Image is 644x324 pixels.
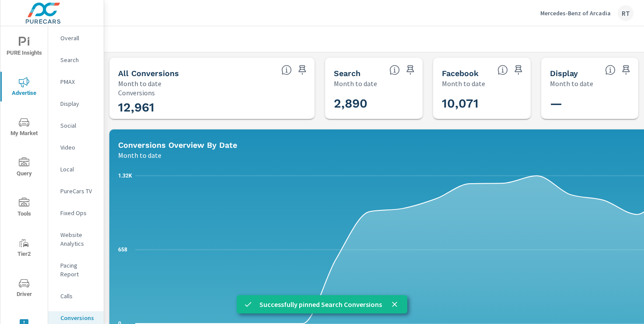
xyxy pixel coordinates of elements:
div: Display [48,97,104,110]
span: Query [3,157,45,179]
span: All Conversions include Actions, Leads and Unmapped Conversions [281,65,292,75]
p: Month to date [118,150,161,160]
p: Calls [60,292,97,300]
p: Successfully pinned Search Conversions [259,299,382,310]
div: Search [48,53,104,66]
div: Fixed Ops [48,206,104,219]
p: Conversions [118,89,306,97]
p: Month to date [118,78,161,89]
span: Search Conversions include Actions, Leads and Unmapped Conversions. [389,65,400,75]
span: Save this to your personalized report [403,63,417,77]
h5: All Conversions [118,69,179,78]
h5: Facebook [442,69,479,78]
div: Pacing Report [48,259,104,281]
p: Month to date [550,78,593,89]
span: Display Conversions include Actions, Leads and Unmapped Conversions [605,65,616,75]
p: Website Analytics [60,230,97,248]
h3: 12,961 [118,100,306,115]
div: Local [48,163,104,176]
div: PMAX [48,75,104,88]
span: All conversions reported from Facebook with duplicates filtered out [497,65,508,75]
span: Advertise [3,77,45,98]
p: PureCars TV [60,187,97,195]
h3: 2,890 [334,96,449,111]
button: close [389,299,400,310]
p: Search [60,56,97,64]
span: PURE Insights [3,37,45,58]
div: Website Analytics [48,228,104,250]
div: Video [48,141,104,154]
div: PureCars TV [48,185,104,198]
p: PMAX [60,77,97,86]
p: Mercedes-Benz of Arcadia [540,9,611,17]
span: Save this to your personalized report [619,63,633,77]
span: Tier2 [3,238,45,259]
h5: Conversions Overview By Date [118,140,237,150]
p: Fixed Ops [60,209,97,217]
h3: 10,071 [442,96,557,111]
p: Overall [60,34,97,42]
p: Month to date [442,78,485,89]
p: Video [60,143,97,152]
text: 658 [118,247,127,253]
span: Driver [3,278,45,300]
span: Save this to your personalized report [295,63,309,77]
div: RT [618,5,633,21]
p: Conversions [60,314,97,322]
p: Social [60,121,97,130]
div: Overall [48,31,104,45]
p: Month to date [334,78,377,89]
span: Tools [3,198,45,219]
p: Pacing Report [60,261,97,279]
p: Local [60,165,97,174]
h5: Display [550,69,578,78]
span: Save this to your personalized report [511,63,525,77]
div: Social [48,119,104,132]
p: Display [60,99,97,108]
text: 1.32K [118,173,132,179]
h5: Search [334,69,360,78]
div: Calls [48,289,104,303]
span: My Market [3,117,45,139]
